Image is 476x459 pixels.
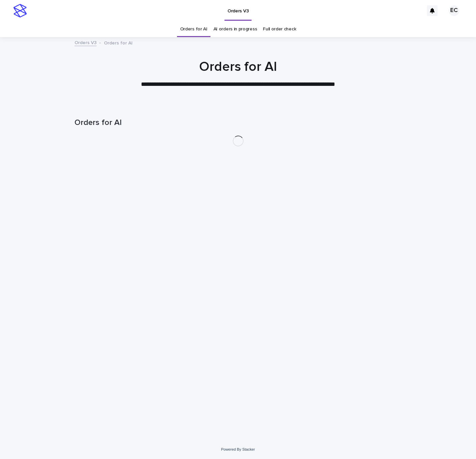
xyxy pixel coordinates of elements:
img: stacker-logo-s-only.png [13,4,27,17]
a: AI orders in progress [213,21,257,37]
div: EC [449,5,459,16]
a: Orders for AI [180,21,207,37]
a: Powered By Stacker [221,447,255,451]
p: Orders for AI [104,39,133,46]
a: Full order check [263,21,296,37]
a: Orders V3 [74,38,97,46]
h1: Orders for AI [74,59,402,75]
h1: Orders for AI [74,118,402,128]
